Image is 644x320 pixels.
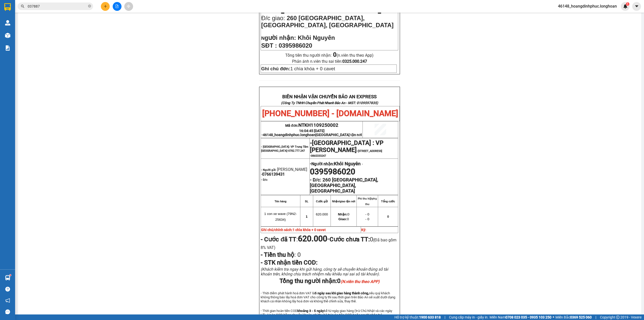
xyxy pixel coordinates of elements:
span: Mã đơn: [285,123,339,127]
span: 46148_hoangdinhphuc.longhoan [554,3,621,9]
strong: Cước chưa TT: [330,236,370,243]
span: Cung cấp máy in - giấy in: [449,314,488,320]
span: 0 [337,277,380,284]
strong: (Công Ty TNHH Chuyển Phát Nhanh Bảo An - MST: 0109597835) [281,101,378,105]
img: logo-vxr [4,3,11,11]
span: 0395986020 [279,42,312,49]
span: question-circle [5,287,10,292]
span: 620.000 [316,212,328,216]
button: file-add [113,2,122,11]
span: | [595,314,596,320]
strong: Nhận/giao tận nơi [332,200,355,203]
span: 260 [GEOGRAPHIC_DATA],[GEOGRAPHIC_DATA], [GEOGRAPHIC_DATA] [261,15,393,28]
span: 16:04:45 [DATE] - [262,129,362,137]
strong: 0325.000.247 [342,59,367,64]
span: [PHONE_NUMBER] - [DOMAIN_NAME] [262,109,398,118]
span: plus [104,5,107,8]
span: Hỗ trợ kỹ thuật: [394,314,441,320]
strong: 620.000 [298,234,327,243]
span: - Thời điểm phát hành hoá đơn VAT là nếu quý khách không thông báo lấy hoá đơn VAT cho công ty th... [261,291,395,303]
span: 0865333247 [311,154,326,157]
strong: 0708 023 035 - 0935 103 250 [505,315,551,319]
span: Khôi Nguyên [298,34,335,41]
span: copyright [616,315,620,319]
span: : [261,251,301,258]
strong: Ghi chú/chính sách: [261,228,326,232]
span: 0766139431 [262,172,285,177]
span: - [360,162,363,166]
span: Khôi Nguyên [334,161,360,167]
strong: Tổng cước [381,200,395,203]
span: - 0 [365,217,369,221]
span: - 0 [365,212,369,216]
span: (n.viên thu theo App) [333,53,374,58]
strong: khoảng 3 - 5 ngày [297,309,324,313]
span: - [298,234,330,243]
span: message [5,309,10,314]
button: plus [101,2,110,11]
span: notification [5,298,10,303]
button: aim [124,2,133,11]
span: Miền Nam [490,314,551,320]
span: - [GEOGRAPHIC_DATA]: VP Trung Tâm [GEOGRAPHIC_DATA]- [261,145,308,152]
strong: 5 ngày sau khi giao hàng thành công, [315,291,369,295]
strong: (Công Ty TNHH Chuyển Phát Nhanh Bảo An - MST: 0109597835) [9,14,106,18]
strong: 260 [GEOGRAPHIC_DATA],[GEOGRAPHIC_DATA], [GEOGRAPHIC_DATA] [310,177,378,194]
strong: Nhận: [338,212,347,216]
span: 46148_hoangdinhphuc.longhoan [263,133,362,137]
span: NTKH1109250002 [298,122,338,128]
sup: 1 [626,2,629,6]
strong: Phí thu hộ/phụ thu [358,197,377,206]
strong: - D/c: [310,177,321,183]
span: Miền Bắc [555,314,592,320]
span: 0 [338,217,349,221]
strong: Tên hàng [274,200,286,203]
span: close-circle [88,5,91,8]
strong: Ký: [361,228,366,232]
span: search [21,5,24,8]
strong: - D/c: [261,178,268,181]
strong: Giao: [338,217,347,221]
span: - STK nhận tiền COD: [261,259,317,266]
span: 1 [627,2,628,6]
span: 0782.777.247 [288,149,305,152]
input: Tìm tên, số ĐT hoặc mã đơn [28,4,87,9]
span: Đ/c giao: [261,15,287,21]
strong: 0369 525 060 [570,315,592,319]
span: 1 chìa khóa + 0 cavet [261,66,335,71]
strong: SL [305,200,308,203]
strong: SĐT : [261,42,277,49]
span: | [445,314,445,320]
strong: Ghi chú đơn: [261,66,290,71]
span: (Khách kiểm tra ngay khi gửi hàng, công ty sẽ chuyển khoản đúng số tài khoản trên, không chịu trá... [261,267,388,276]
strong: - Người gửi: [261,168,276,172]
img: icon-new-feature [623,4,628,9]
span: 0 [387,215,389,218]
span: 1 chìa khóa + 0 cavet [293,228,326,232]
sup: 1 [10,274,11,276]
span: aim [127,5,130,8]
span: Tổng tiền thu người nhận: [285,53,374,58]
img: warehouse-icon [5,275,10,280]
strong: 0 [333,51,337,58]
span: [PERSON_NAME] - [261,167,307,177]
span: 0 [338,212,349,216]
span: [PHONE_NUMBER] - [DOMAIN_NAME] [22,20,94,39]
span: Tổng thu người nhận: [279,277,380,284]
span: - [310,142,383,157]
span: Phản ánh n.viên thu sai tiền: [292,59,367,64]
img: warehouse-icon [5,33,10,38]
span: 0395986020 [310,167,355,176]
span: - [310,139,312,146]
img: warehouse-icon [5,20,10,25]
strong: N [261,36,296,41]
span: close-circle [88,4,91,9]
span: 0 [296,251,301,258]
span: (Đã bao gồm 8% VAT) [261,238,396,250]
span: gười nhận: [265,34,296,41]
strong: Cước gửi [316,200,328,203]
img: solution-icon [5,45,10,51]
strong: 1900 633 818 [419,315,441,319]
span: 1 [306,215,307,218]
span: 1 con xe wave (79N2-25634) [264,212,297,221]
